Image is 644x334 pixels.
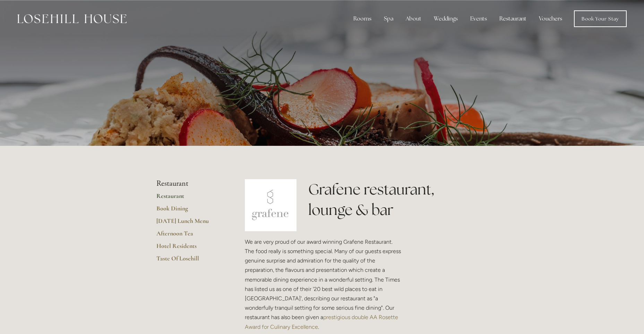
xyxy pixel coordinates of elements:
[245,237,403,332] p: We are very proud of our award winning Grafene Restaurant. The food really is something special. ...
[156,204,223,217] a: Book Dining
[348,12,377,26] div: Rooms
[308,179,488,220] h1: Grafene restaurant, lounge & bar
[378,12,399,26] div: Spa
[574,10,627,27] a: Book Your Stay
[245,314,400,330] a: prestigious double AA Rosette Award for Culinary Excellence
[156,242,223,254] a: Hotel Residents
[156,229,223,242] a: Afternoon Tea
[156,179,223,188] li: Restaurant
[245,179,297,231] img: grafene.jpg
[494,12,532,26] div: Restaurant
[156,192,223,204] a: Restaurant
[400,12,427,26] div: About
[465,12,492,26] div: Events
[156,217,223,229] a: [DATE] Lunch Menu
[428,12,463,26] div: Weddings
[533,12,568,26] a: Vouchers
[156,254,223,267] a: Taste Of Losehill
[17,14,127,23] img: Losehill House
